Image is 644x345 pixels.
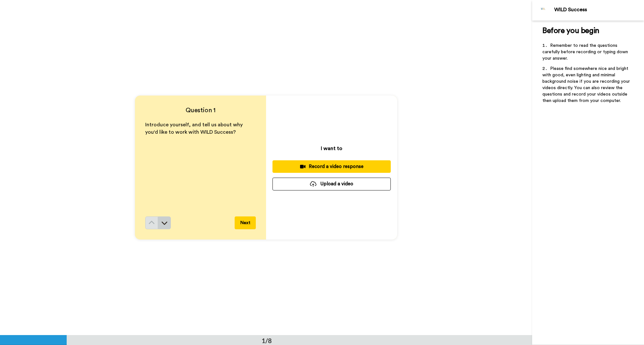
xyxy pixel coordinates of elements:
[251,336,282,345] div: 1/8
[542,66,631,103] span: Please find somewhere nice and bright with good, even lighting and minimal background noise if yo...
[272,160,391,173] button: Record a video response
[145,106,256,115] h4: Question 1
[278,163,386,170] div: Record a video response
[542,27,599,35] span: Before you begin
[554,7,644,13] div: WILD Success
[272,178,391,190] button: Upload a video
[542,43,629,61] span: Remember to read the questions carefully before recording or typing down your answer.
[321,145,342,152] p: I want to
[235,216,256,229] button: Next
[145,122,244,135] span: Introduce yourself, and tell us about why you'd like to work with WILD Success?
[536,3,551,18] img: Profile Image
